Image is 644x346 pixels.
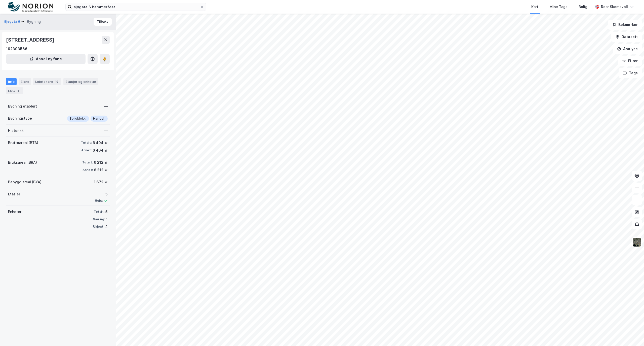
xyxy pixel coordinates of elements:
div: 6 212 ㎡ [94,167,108,173]
iframe: Chat Widget [619,322,644,346]
img: 9k= [632,237,642,247]
button: Tilbake [94,18,112,26]
div: 6 212 ㎡ [94,159,108,165]
button: Tags [619,68,642,78]
div: Totalt: [82,160,93,164]
img: norion-logo.80e7a08dc31c2e691866.png [8,2,53,12]
div: 5 [16,88,21,93]
div: Mine Tags [549,4,568,10]
div: 6 404 ㎡ [93,140,108,146]
div: 192393566 [6,46,27,52]
div: Annet: [81,148,92,152]
div: Leietakere [33,78,61,85]
div: Bebygd areal (BYA) [8,179,42,185]
div: Etasjer [8,191,20,197]
div: Roar Skomsvoll [601,4,628,10]
div: Totalt: [94,210,104,214]
div: ESG [6,87,23,94]
div: Bygning [27,19,41,25]
div: Bruksareal (BRA) [8,159,37,165]
button: Filter [618,56,642,66]
div: 19 [54,79,59,84]
button: Datasett [611,32,642,42]
div: 4 [105,224,108,230]
div: [STREET_ADDRESS] [6,36,55,44]
div: Totalt: [81,141,92,145]
button: Analyse [613,44,642,54]
div: Ukjent: [93,225,104,229]
div: Bygning etablert [8,103,37,109]
div: Etasjer og enheter [65,79,96,84]
input: Søk på adresse, matrikkel, gårdeiere, leietakere eller personer [72,3,200,11]
div: Næring: [93,217,105,221]
div: Bruttoareal (BTA) [8,140,38,146]
div: — [104,128,108,134]
div: Eiere [19,78,31,85]
div: 1 [106,216,108,222]
div: Historikk [8,128,24,134]
div: Enheter [8,209,21,215]
div: 6 404 ㎡ [93,147,108,153]
button: Bokmerker [608,20,642,30]
div: 5 [105,209,108,215]
div: Heis: [95,199,103,203]
div: — [104,103,108,109]
div: 1 672 ㎡ [94,179,108,185]
div: Info [6,78,17,85]
div: Kart [531,4,538,10]
div: Annet: [83,168,93,172]
button: Sjøgata 6 [4,19,21,24]
div: 5 [95,191,108,197]
button: Åpne i ny fane [6,54,86,64]
div: Bolig [579,4,587,10]
div: Bygningstype [8,115,32,121]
